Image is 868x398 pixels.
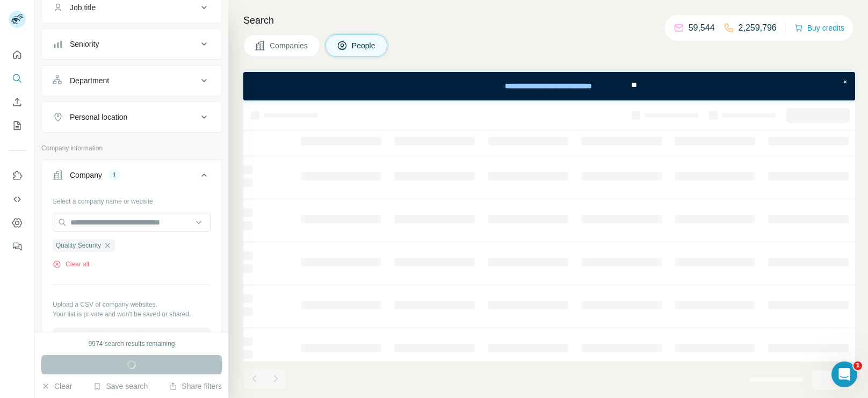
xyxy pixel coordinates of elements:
[42,162,221,192] button: Company1
[53,192,211,206] div: Select a company name or website
[352,40,377,51] span: People
[9,237,26,256] button: Feedback
[9,213,26,233] button: Dashboard
[53,328,211,347] button: Upload a list of companies
[9,116,26,135] button: My lists
[243,72,855,100] iframe: Banner
[53,300,211,309] p: Upload a CSV of company websites.
[42,104,221,130] button: Personal location
[9,45,26,64] button: Quick start
[243,13,855,28] h4: Search
[270,40,309,51] span: Companies
[42,31,221,57] button: Seniority
[831,361,857,387] iframe: Intercom live chat
[739,21,777,34] p: 2,259,796
[53,309,211,319] p: Your list is private and won't be saved or shared.
[70,75,109,86] div: Department
[794,20,844,35] button: Buy credits
[42,68,221,93] button: Department
[9,69,26,88] button: Search
[41,381,72,392] button: Clear
[689,21,715,34] p: 59,544
[853,361,862,370] span: 1
[53,259,89,269] button: Clear all
[70,39,99,49] div: Seniority
[169,381,222,392] button: Share filters
[93,381,148,392] button: Save search
[9,190,26,209] button: Use Surfe API
[89,339,175,349] div: 9974 search results remaining
[9,166,26,185] button: Use Surfe on LinkedIn
[108,170,121,180] div: 1
[56,241,101,250] span: Quality Security
[70,112,127,122] div: Personal location
[70,170,102,180] div: Company
[70,2,96,13] div: Job title
[41,143,222,153] p: Company information
[9,92,26,112] button: Enrich CSV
